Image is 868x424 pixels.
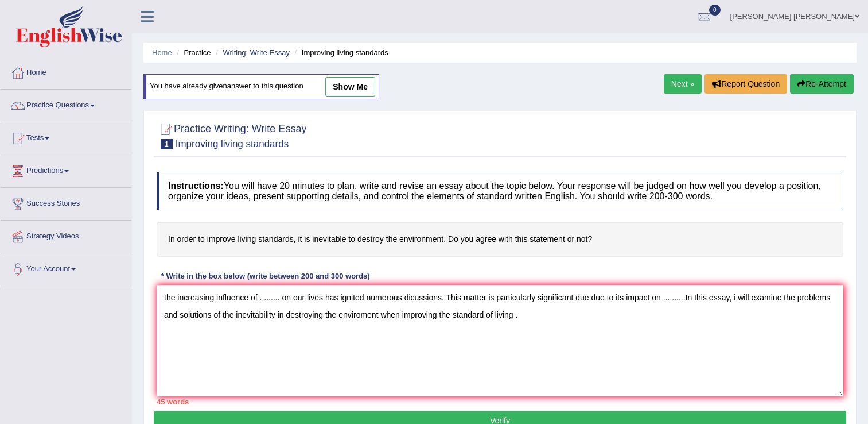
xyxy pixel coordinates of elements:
a: Success Stories [1,188,131,217]
div: You have already given answer to this question [143,74,379,99]
button: Re-Attempt [790,74,854,94]
div: * Write in the box below (write between 200 and 300 words) [157,271,374,282]
span: 0 [709,5,721,16]
h2: Practice Writing: Write Essay [157,121,306,149]
a: Writing: Write Essay [223,48,290,57]
div: 45 words [157,396,843,407]
a: Home [152,48,172,57]
h4: In order to improve living standards, it is inevitable to destroy the environment. Do you agree w... [157,222,843,257]
b: Instructions: [168,181,224,191]
li: Improving living standards [292,47,388,58]
a: Home [1,57,131,86]
a: Your Account [1,253,131,282]
h4: You will have 20 minutes to plan, write and revise an essay about the topic below. Your response ... [157,172,843,210]
a: show me [325,77,375,97]
a: Tests [1,122,131,151]
button: Report Question [704,74,787,94]
li: Practice [174,47,211,58]
a: Strategy Videos [1,221,131,249]
span: 1 [161,139,173,149]
small: Improving living standards [176,138,289,149]
a: Predictions [1,155,131,184]
a: Next » [664,74,702,94]
a: Practice Questions [1,90,131,118]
